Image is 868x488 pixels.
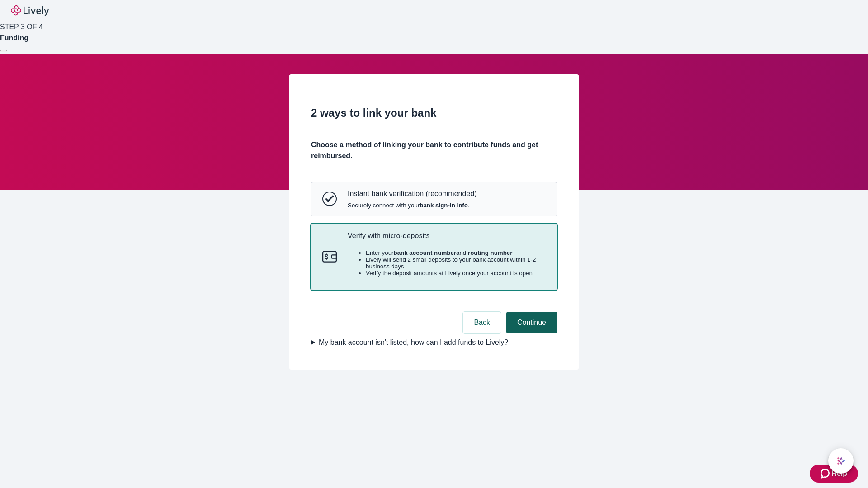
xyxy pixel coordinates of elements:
svg: Lively AI Assistant [836,456,845,465]
span: Securely connect with your . [348,202,476,209]
li: Enter your and [366,249,546,256]
strong: bank account number [394,249,457,256]
button: Instant bank verificationInstant bank verification (recommended)Securely connect with yourbank si... [311,182,557,216]
button: Zendesk support iconHelp [810,465,858,483]
h2: 2 ways to link your bank [311,105,557,121]
h4: Choose a method of linking your bank to contribute funds and get reimbursed. [311,140,557,161]
svg: Zendesk support icon [821,468,831,479]
p: Verify with micro-deposits [348,231,546,240]
button: Continue [506,312,557,333]
li: Verify the deposit amounts at Lively once your account is open [366,270,546,277]
svg: Micro-deposits [322,249,337,264]
svg: Instant bank verification [322,192,337,206]
strong: routing number [468,249,512,256]
li: Lively will send 2 small deposits to your bank account within 1-2 business days [366,256,546,270]
button: chat [828,448,854,474]
strong: bank sign-in info [420,202,468,209]
span: Help [831,468,847,479]
button: Back [463,312,501,333]
p: Instant bank verification (recommended) [348,189,476,198]
summary: My bank account isn't listed, how can I add funds to Lively? [311,337,557,348]
img: Lively [11,5,49,16]
button: Micro-depositsVerify with micro-depositsEnter yourbank account numberand routing numberLively wil... [311,224,557,290]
